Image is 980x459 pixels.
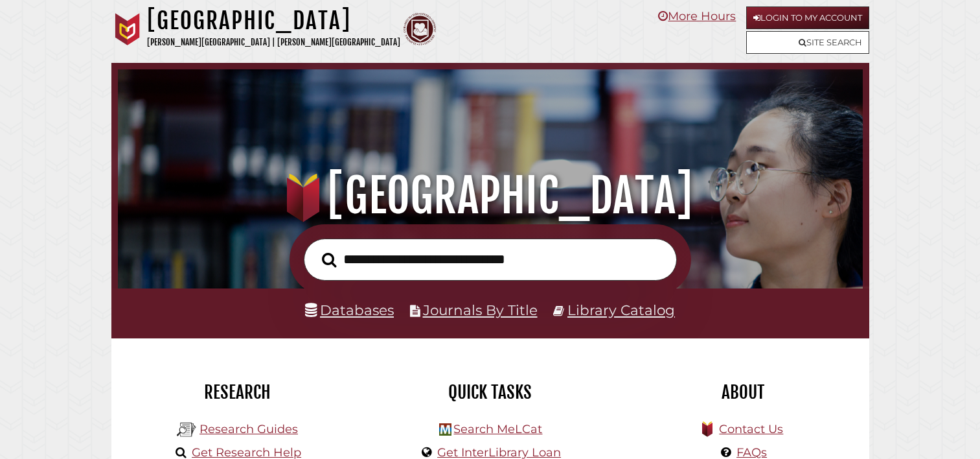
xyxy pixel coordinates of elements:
[177,420,196,440] img: Hekman Library Logo
[111,13,144,45] img: Calvin University
[423,301,538,318] a: Journals By Title
[453,422,542,436] a: Search MeLCat
[719,422,783,436] a: Contact Us
[746,6,869,29] a: Login to My Account
[322,252,336,267] i: Search
[305,301,394,318] a: Databases
[147,35,400,50] p: [PERSON_NAME][GEOGRAPHIC_DATA] | [PERSON_NAME][GEOGRAPHIC_DATA]
[374,381,607,403] h2: Quick Tasks
[404,13,436,45] img: Calvin Theological Seminary
[658,9,736,23] a: More Hours
[626,381,860,403] h2: About
[121,381,354,403] h2: Research
[147,6,400,35] h1: [GEOGRAPHIC_DATA]
[439,423,451,436] img: Hekman Library Logo
[746,31,869,54] a: Site Search
[315,249,343,272] button: Search
[199,422,298,436] a: Research Guides
[132,167,848,224] h1: [GEOGRAPHIC_DATA]
[567,301,675,318] a: Library Catalog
